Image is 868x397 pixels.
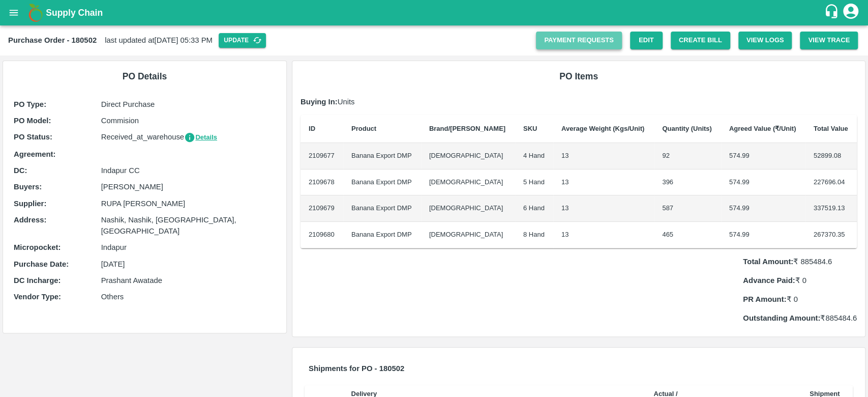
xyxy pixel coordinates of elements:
td: 4 Hand [515,143,553,169]
button: open drawer [2,1,25,24]
a: Payment Requests [536,32,622,49]
b: Product [351,125,376,132]
td: 52899.08 [805,143,857,169]
td: 574.99 [721,169,805,196]
td: 587 [654,195,721,222]
td: 5 Hand [515,169,553,196]
p: Direct Purchase [101,99,276,110]
p: Units [301,96,857,107]
td: Banana Export DMP [343,143,421,169]
b: Outstanding Amount: [743,314,820,322]
b: Vendor Type : [14,293,61,301]
button: Details [184,132,217,144]
b: PR Amount: [743,295,786,303]
button: View Trace [800,32,858,49]
p: Nashik, Nashik, [GEOGRAPHIC_DATA], [GEOGRAPHIC_DATA] [101,214,276,237]
p: Indapur CC [101,165,276,176]
b: Supplier : [14,200,46,208]
td: 8 Hand [515,222,553,248]
p: RUPA [PERSON_NAME] [101,198,276,209]
div: last updated at [DATE] 05:33 PM [8,33,536,48]
b: Advance Paid: [743,276,795,285]
td: 227696.04 [805,169,857,196]
div: account of current user [842,2,860,23]
button: View Logs [738,32,792,49]
p: Received_at_warehouse [101,131,276,143]
td: 92 [654,143,721,169]
b: Agreement: [14,150,55,158]
h6: PO Details [11,69,278,83]
td: 574.99 [721,143,805,169]
b: Brand/[PERSON_NAME] [429,125,505,132]
p: ₹ 0 [743,275,857,286]
b: Shipments for PO - 180502 [309,364,404,373]
b: Buyers : [14,183,42,191]
div: customer-support [824,4,842,22]
p: ₹ 885484.6 [743,256,857,267]
td: 396 [654,169,721,196]
a: Edit [630,32,663,49]
b: Address : [14,216,46,224]
b: Purchase Date : [14,260,69,268]
b: Total Value [814,125,848,132]
td: [DEMOGRAPHIC_DATA] [421,222,515,248]
td: 2109679 [301,195,343,222]
td: [DEMOGRAPHIC_DATA] [421,195,515,222]
p: [PERSON_NAME] [101,181,276,192]
td: [DEMOGRAPHIC_DATA] [421,143,515,169]
td: 13 [553,143,654,169]
b: Total Amount: [743,258,793,266]
b: PO Type : [14,100,46,108]
b: Average Weight (Kgs/Unit) [561,125,644,132]
p: Commision [101,115,276,126]
img: logo [25,3,46,23]
button: Update [219,33,266,48]
td: 2109678 [301,169,343,196]
td: Banana Export DMP [343,169,421,196]
td: 267370.35 [805,222,857,248]
p: Others [101,291,276,302]
td: 13 [553,222,654,248]
td: 2109677 [301,143,343,169]
td: 337519.13 [805,195,857,222]
h6: PO Items [301,69,857,83]
p: ₹ 0 [743,294,857,305]
p: Indapur [101,242,276,253]
td: [DEMOGRAPHIC_DATA] [421,169,515,196]
b: Agreed Value (₹/Unit) [729,125,796,132]
b: PO Model : [14,117,51,125]
td: 2109680 [301,222,343,248]
b: DC : [14,166,27,175]
b: Buying In: [301,98,338,106]
b: Quantity (Units) [662,125,712,132]
b: PO Status : [14,133,52,141]
td: 574.99 [721,222,805,248]
td: 13 [553,195,654,222]
b: SKU [523,125,537,132]
b: Purchase Order - 180502 [8,36,97,44]
b: Micropocket : [14,243,61,251]
td: 13 [553,169,654,196]
b: Supply Chain [46,8,103,18]
a: Supply Chain [46,6,824,20]
p: [DATE] [101,259,276,270]
td: Banana Export DMP [343,222,421,248]
button: Create Bill [671,32,730,49]
p: Prashant Awatade [101,275,276,286]
td: 574.99 [721,195,805,222]
td: 465 [654,222,721,248]
td: 6 Hand [515,195,553,222]
b: DC Incharge : [14,276,61,285]
td: Banana Export DMP [343,195,421,222]
p: ₹ 885484.6 [743,313,857,324]
b: ID [309,125,315,132]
